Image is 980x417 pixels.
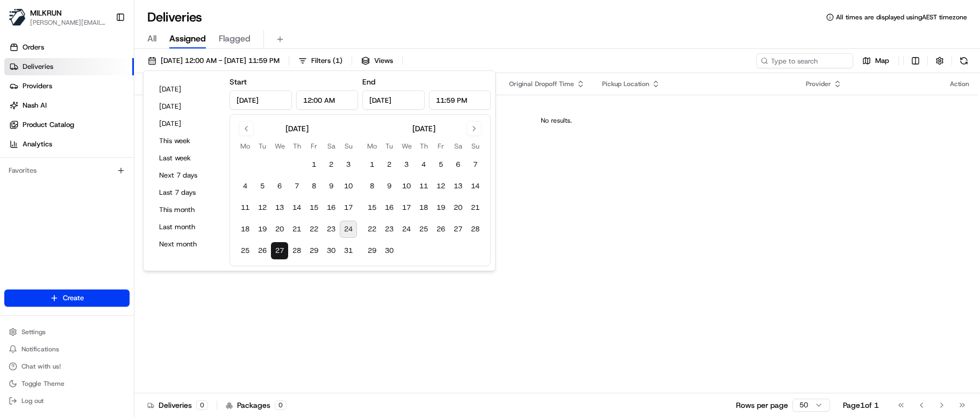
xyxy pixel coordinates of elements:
[147,32,156,45] span: All
[756,53,853,68] input: Type to search
[237,242,254,259] button: 25
[415,199,432,216] button: 18
[356,53,398,68] button: Views
[398,221,415,238] button: 24
[340,242,357,259] button: 31
[161,56,280,66] span: [DATE] 12:00 AM - [DATE] 11:59 PM
[23,81,52,91] span: Providers
[154,237,219,252] button: Next month
[449,199,467,216] button: 20
[154,151,219,166] button: Last week
[836,13,967,22] span: All times are displayed using AEST timezone
[23,62,53,72] span: Deliveries
[333,56,342,66] span: ( 1 )
[4,342,130,357] button: Notifications
[288,199,305,216] button: 14
[23,120,74,130] span: Product Catalog
[340,199,357,216] button: 17
[415,178,432,195] button: 11
[449,221,467,238] button: 27
[381,140,398,152] th: Tuesday
[363,242,381,259] button: 29
[415,221,432,238] button: 25
[288,178,305,195] button: 7
[374,56,393,66] span: Views
[398,140,415,152] th: Wednesday
[154,133,219,149] button: This week
[415,140,432,152] th: Thursday
[467,140,484,152] th: Sunday
[362,90,425,110] input: Date
[4,376,130,391] button: Toggle Theme
[147,9,202,26] h1: Deliveries
[254,140,271,152] th: Tuesday
[449,140,467,152] th: Saturday
[271,140,288,152] th: Wednesday
[467,156,484,173] button: 7
[323,199,340,216] button: 16
[398,156,415,173] button: 3
[381,199,398,216] button: 16
[22,328,46,336] span: Settings
[363,199,381,216] button: 15
[340,140,357,152] th: Sunday
[956,53,971,68] button: Refresh
[4,97,134,114] a: Nash AI
[467,221,484,238] button: 28
[398,178,415,195] button: 10
[381,221,398,238] button: 23
[323,140,340,152] th: Saturday
[449,178,467,195] button: 13
[4,39,134,56] a: Orders
[154,185,219,200] button: Last 7 days
[340,178,357,195] button: 10
[467,178,484,195] button: 14
[230,90,292,110] input: Date
[449,156,467,173] button: 6
[432,178,449,195] button: 12
[4,359,130,374] button: Chat with us!
[311,56,342,66] span: Filters
[30,18,107,27] button: [PERSON_NAME][EMAIL_ADDRESS][DOMAIN_NAME]
[22,397,44,405] span: Log out
[429,90,491,110] input: Time
[154,116,219,131] button: [DATE]
[857,53,894,68] button: Map
[275,400,287,410] div: 0
[237,178,254,195] button: 4
[294,53,347,68] button: Filters(1)
[4,324,130,340] button: Settings
[467,199,484,216] button: 21
[432,140,449,152] th: Friday
[271,242,288,259] button: 27
[806,80,831,88] span: Provider
[30,8,62,18] button: MILKRUN
[432,221,449,238] button: 26
[4,4,111,30] button: MILKRUNMILKRUN[PERSON_NAME][EMAIL_ADDRESS][DOMAIN_NAME]
[23,101,47,110] span: Nash AI
[4,136,134,153] a: Analytics
[305,221,323,238] button: 22
[271,178,288,195] button: 6
[22,362,61,371] span: Chat with us!
[412,123,435,134] div: [DATE]
[23,139,52,149] span: Analytics
[139,116,974,125] div: No results.
[226,400,287,411] div: Packages
[219,32,251,45] span: Flagged
[271,221,288,238] button: 20
[950,80,969,88] div: Action
[4,162,130,179] div: Favorites
[154,99,219,114] button: [DATE]
[196,400,208,410] div: 0
[230,77,247,87] label: Start
[296,90,359,110] input: Time
[22,379,65,388] span: Toggle Theme
[23,43,44,52] span: Orders
[285,123,309,134] div: [DATE]
[22,345,59,354] span: Notifications
[154,168,219,183] button: Next 7 days
[415,156,432,173] button: 4
[509,80,574,88] span: Original Dropoff Time
[237,140,254,152] th: Monday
